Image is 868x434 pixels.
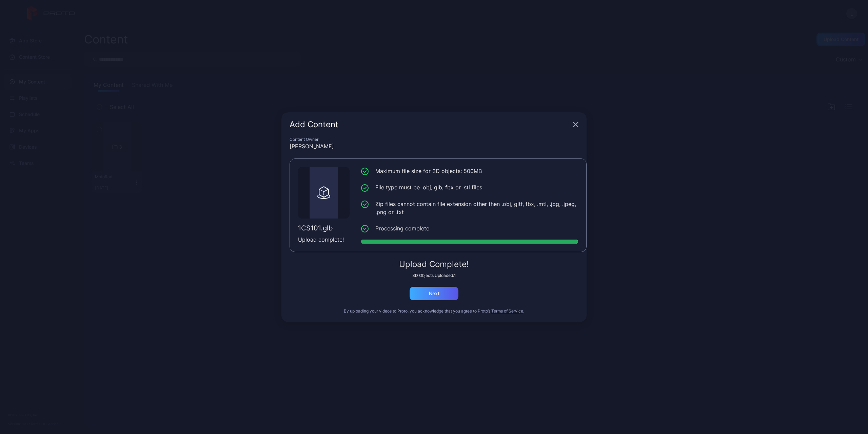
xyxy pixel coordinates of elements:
[290,260,578,268] div: Upload Complete!
[361,183,578,192] li: File type must be .obj, glb, fbx or .stl files
[429,291,439,296] div: Next
[290,273,578,278] div: 3D Objects Uploaded: 1
[361,167,578,175] li: Maximum file size for 3D objects: 500MB
[290,120,570,129] div: Add Content
[290,137,578,142] div: Content Owner
[361,224,578,233] li: Processing complete
[298,224,350,232] div: 1CS101.glb
[290,142,578,150] div: [PERSON_NAME]
[361,200,578,216] li: Zip files cannot contain file extension other then .obj, gltf, fbx, .mtl, .jpg, .jpeg, .png or .txt
[410,287,458,300] button: Next
[491,308,523,314] button: Terms of Service
[298,235,350,244] div: Upload complete!
[290,308,578,314] div: By uploading your videos to Proto, you acknowledge that you agree to Proto’s .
